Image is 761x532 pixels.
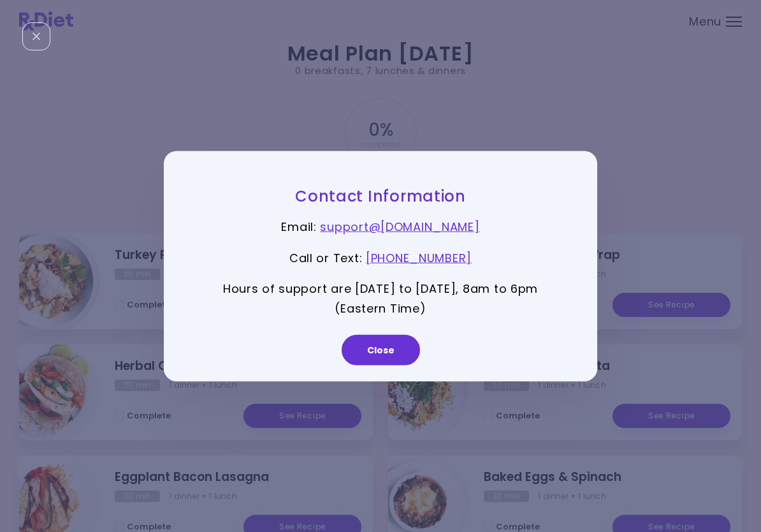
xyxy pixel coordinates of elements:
[196,218,565,237] p: Email :
[320,219,479,235] a: support@[DOMAIN_NAME]
[196,186,565,206] h3: Contact Information
[366,250,472,266] a: [PHONE_NUMBER]
[196,279,565,318] p: Hours of support are [DATE] to [DATE], 8am to 6pm (Eastern Time)
[342,334,420,365] button: Close
[22,22,50,50] div: Close
[196,249,565,269] p: Call or Text :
